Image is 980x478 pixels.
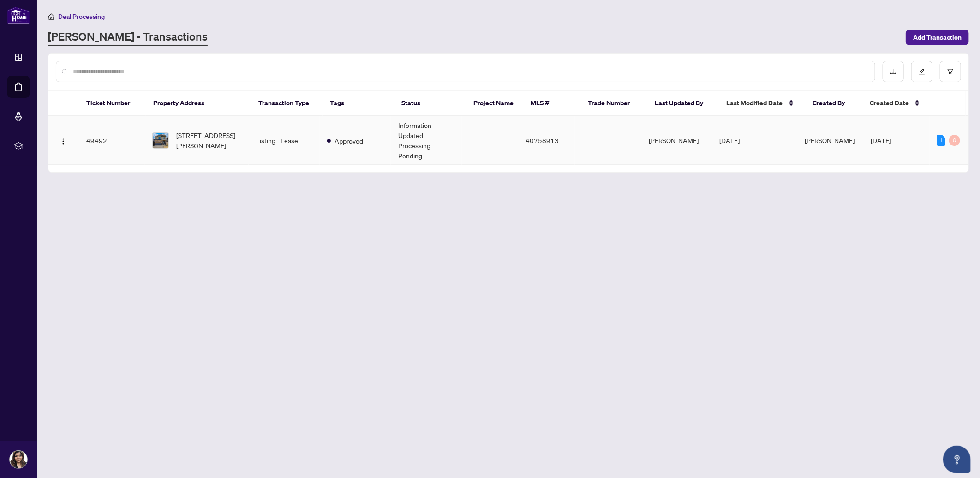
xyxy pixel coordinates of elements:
[466,91,523,116] th: Project Name
[58,12,105,21] span: Deal Processing
[580,91,647,116] th: Trade Number
[391,116,462,165] td: Information Updated - Processing Pending
[79,91,146,116] th: Ticket Number
[10,451,27,468] img: Profile Icon
[906,30,969,45] button: Add Transaction
[48,13,54,20] span: home
[153,133,168,148] img: thumbnail-img
[641,116,712,165] td: [PERSON_NAME]
[56,133,71,148] button: Logo
[335,136,363,146] span: Approved
[913,30,962,45] span: Add Transaction
[79,116,145,165] td: 49492
[523,91,580,116] th: MLS #
[146,91,251,116] th: Property Address
[943,446,971,473] button: Open asap
[883,61,904,82] button: download
[251,91,323,116] th: Transaction Type
[720,136,740,145] span: [DATE]
[947,68,954,75] span: filter
[647,91,719,116] th: Last Updated By
[805,136,855,145] span: [PERSON_NAME]
[249,116,320,165] td: Listing - Lease
[48,29,208,46] a: [PERSON_NAME] - Transactions
[940,61,961,82] button: filter
[890,68,896,75] span: download
[323,91,394,116] th: Tags
[575,116,641,165] td: -
[394,91,466,116] th: Status
[60,138,67,145] img: Logo
[870,98,909,108] span: Created Date
[719,91,805,116] th: Last Modified Date
[949,135,960,146] div: 0
[727,98,783,108] span: Last Modified Date
[805,91,862,116] th: Created By
[911,61,932,82] button: edit
[176,130,241,151] span: [STREET_ADDRESS][PERSON_NAME]
[526,136,559,145] span: 40758913
[871,136,891,145] span: [DATE]
[862,91,929,116] th: Created Date
[462,116,519,165] td: -
[7,7,30,24] img: logo
[937,135,945,146] div: 1
[919,68,925,75] span: edit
